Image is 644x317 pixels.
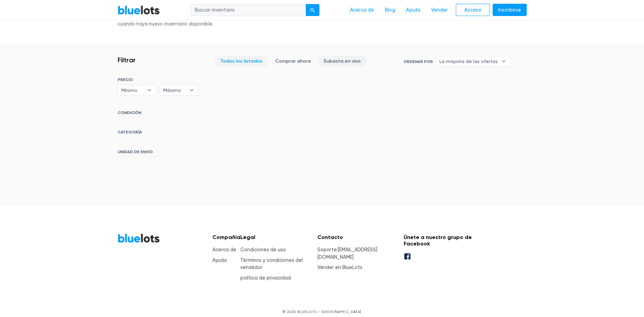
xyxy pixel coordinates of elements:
[163,88,181,93] font: Máximo
[240,234,255,240] font: Legal
[317,234,343,240] font: Contacto
[275,58,311,64] font: Comprar ahora
[345,4,379,17] a: Acerca de
[379,4,401,17] a: Blog
[118,110,141,115] font: CONDICIÓN
[317,247,377,260] a: [EMAIL_ADDRESS][DOMAIN_NAME]
[283,310,361,314] font: © 2025 BLUELOTS • [GEOGRAPHIC_DATA]
[464,7,481,13] font: Acceso
[269,56,316,66] a: Comprar ahora
[118,77,133,82] font: PRECIO
[426,4,453,17] a: Vender
[406,7,420,13] font: Ayuda
[118,56,136,64] font: Filtrar
[118,130,142,134] font: CATEGORÍA
[118,14,259,27] font: Suscríbete para recibir notificaciones por correo electrónico cuando haya nuevo inventario dispon...
[212,257,227,263] a: Ayuda
[212,247,236,253] a: Acerca de
[212,234,240,240] font: Compañía
[214,56,268,66] a: Todos los listados
[121,88,137,93] font: Mínimo
[220,58,262,64] font: Todos los listados
[240,257,303,271] a: Términos y condiciones del vendedor
[317,265,362,270] a: Vender en BlueLots
[456,4,490,16] a: Acceso
[401,4,426,17] a: Ayuda
[118,149,153,154] font: UNIDAD DE ENVÍO
[404,234,472,247] font: Únete a nuestro grupo de Facebook
[317,247,338,253] font: Soporte:
[431,7,448,13] font: Vender
[493,4,527,16] a: Inscribirse
[439,59,498,64] font: La mayoría de las ofertas
[385,7,395,13] font: Blog
[403,59,433,64] font: Ordenar por
[318,56,366,66] a: Subasta en vivo
[324,58,361,64] font: Subasta en vivo
[190,4,306,16] input: Buscar inventario
[240,275,291,281] a: política de privacidad
[350,7,374,13] font: Acerca de
[498,7,521,13] font: Inscribirse
[240,247,286,253] a: Condiciones de uso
